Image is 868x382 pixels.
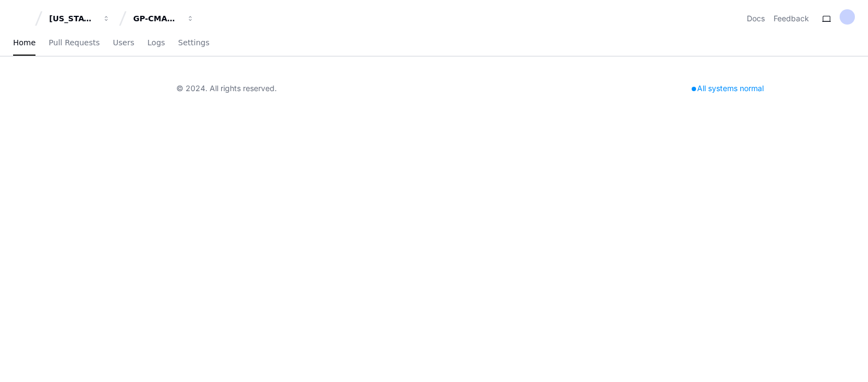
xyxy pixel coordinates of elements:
[147,39,165,46] span: Logs
[49,13,96,24] div: [US_STATE] Pacific
[178,31,209,56] a: Settings
[129,9,199,28] button: GP-CMAG-MP2
[45,9,115,28] button: [US_STATE] Pacific
[113,31,134,56] a: Users
[147,31,165,56] a: Logs
[685,81,770,96] div: All systems normal
[13,31,35,56] a: Home
[113,39,134,46] span: Users
[49,31,99,56] a: Pull Requests
[49,39,99,46] span: Pull Requests
[133,13,180,24] div: GP-CMAG-MP2
[178,39,209,46] span: Settings
[747,13,765,24] a: Docs
[774,13,809,24] button: Feedback
[176,83,277,94] div: © 2024. All rights reserved.
[13,39,35,46] span: Home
